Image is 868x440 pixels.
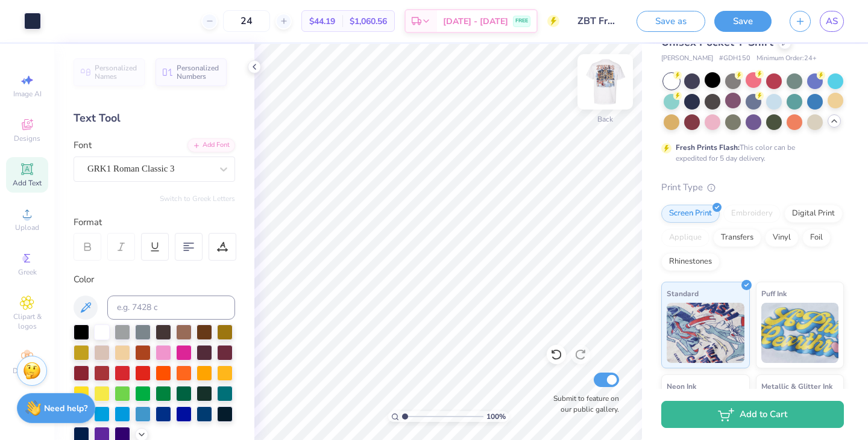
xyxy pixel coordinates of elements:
[74,110,235,126] div: Text Tool
[667,287,699,300] span: Standard
[443,15,508,28] span: [DATE] - [DATE]
[18,267,37,277] span: Greek
[661,253,720,271] div: Rhinestones
[765,229,799,247] div: Vinyl
[568,9,627,33] input: Untitled Design
[597,114,613,125] div: Back
[661,205,720,223] div: Screen Print
[581,58,629,106] img: Back
[486,411,506,422] span: 100 %
[761,287,787,300] span: Puff Ink
[661,401,844,428] button: Add to Cart
[637,11,705,32] button: Save as
[107,296,235,320] input: e.g. 7428 c
[667,380,696,392] span: Neon Ink
[547,393,619,415] label: Submit to feature on our public gallery.
[95,64,137,81] span: Personalized Names
[723,205,781,223] div: Embroidery
[676,142,824,164] div: This color can be expedited for 5 day delivery.
[784,205,843,223] div: Digital Print
[667,303,744,363] img: Standard
[820,11,844,32] a: AS
[187,138,235,152] div: Add Font
[6,312,48,331] span: Clipart & logos
[719,54,750,64] span: # GDH150
[826,14,838,28] span: AS
[177,64,219,81] span: Personalized Numbers
[761,380,832,392] span: Metallic & Glitter Ink
[713,229,761,247] div: Transfers
[676,143,740,152] strong: Fresh Prints Flash:
[74,138,92,152] label: Font
[761,303,839,363] img: Puff Ink
[15,223,39,232] span: Upload
[74,215,236,229] div: Format
[13,366,42,376] span: Decorate
[515,17,528,25] span: FREE
[350,15,387,28] span: $1,060.56
[13,178,42,188] span: Add Text
[802,229,831,247] div: Foil
[661,229,709,247] div: Applique
[309,15,335,28] span: $44.19
[74,273,235,287] div: Color
[44,403,87,414] strong: Need help?
[14,134,40,143] span: Designs
[223,10,270,32] input: – –
[13,89,42,99] span: Image AI
[756,54,817,64] span: Minimum Order: 24 +
[160,194,235,203] button: Switch to Greek Letters
[661,181,844,194] div: Print Type
[661,54,713,64] span: [PERSON_NAME]
[714,11,772,32] button: Save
